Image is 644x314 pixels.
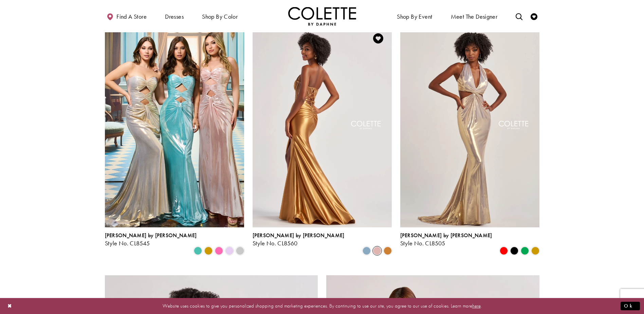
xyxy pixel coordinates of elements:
[400,239,445,247] span: Style No. CL8505
[621,302,640,310] button: Submit Dialog
[105,239,150,247] span: Style No. CL8545
[163,7,185,25] span: Dresses
[363,247,371,255] i: Dusty Blue
[472,302,481,309] a: here
[236,247,244,255] i: Silver
[253,239,298,247] span: Style No. CL8560
[4,300,16,312] button: Close Dialog
[510,247,518,255] i: Black
[400,232,492,247] div: Colette by Daphne Style No. CL8505
[397,13,432,20] span: Shop By Event
[253,25,392,227] a: Visit Colette by Daphne Style No. CL8560 Page
[521,247,529,255] i: Emerald
[116,13,147,20] span: Find a store
[400,232,492,239] span: [PERSON_NAME] by [PERSON_NAME]
[105,232,197,239] span: [PERSON_NAME] by [PERSON_NAME]
[288,7,356,25] img: Colette by Daphne
[514,7,524,25] a: Toggle search
[500,247,508,255] i: Red
[200,7,239,25] span: Shop by color
[373,247,381,255] i: Dusty Pink
[253,232,345,239] span: [PERSON_NAME] by [PERSON_NAME]
[288,7,356,25] a: Visit Home Page
[194,247,202,255] i: Aqua
[202,13,238,20] span: Shop by color
[531,247,539,255] i: Gold
[384,247,392,255] i: Bronze
[105,25,244,227] a: Visit Colette by Daphne Style No. CL8545 Page
[449,7,499,25] a: Meet the designer
[451,13,498,20] span: Meet the designer
[400,25,539,227] a: Visit Colette by Daphne Style No. CL8505 Page
[204,247,213,255] i: Gold
[49,301,595,311] p: Website uses cookies to give you personalized shopping and marketing experiences. By continuing t...
[529,7,539,25] a: Check Wishlist
[105,7,148,25] a: Find a store
[395,7,434,25] span: Shop By Event
[253,232,345,247] div: Colette by Daphne Style No. CL8560
[105,232,197,247] div: Colette by Daphne Style No. CL8545
[215,247,223,255] i: Pink
[165,13,184,20] span: Dresses
[225,247,234,255] i: Lilac
[371,31,385,46] a: Add to Wishlist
